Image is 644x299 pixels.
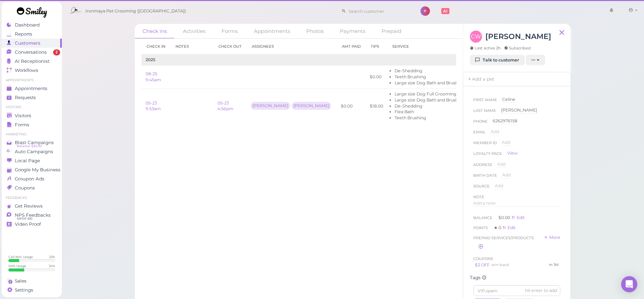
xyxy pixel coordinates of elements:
[2,120,62,129] a: Forms
[15,278,27,284] span: Sales
[17,143,42,149] span: Balance: $20.00
[502,225,516,230] a: Edit
[502,172,511,177] span: Add
[473,201,496,206] span: Add a note
[15,221,41,227] span: Video Proof
[15,68,38,73] span: Workflows
[2,111,62,120] a: Visitors
[491,129,499,134] span: Add
[15,122,29,128] span: Forms
[2,202,62,211] a: Get Reviews
[15,113,31,119] span: Visitors
[395,115,496,121] li: Teeth Brushing
[251,102,290,110] div: [PERSON_NAME]
[15,31,32,37] span: Reports
[549,262,559,268] div: Expires at2025-09-22 11:59pm
[395,80,496,86] li: Large size Dog Bath and Brush (More than 35 lbs)
[502,140,510,145] span: Add
[473,139,497,150] span: Member ID
[501,107,537,114] div: [PERSON_NAME]
[498,215,511,220] span: $0.00
[495,183,503,188] span: Add
[507,150,518,156] a: View
[2,211,62,220] a: NPS Feedbacks NPS® 100
[15,176,44,182] span: Groupon Ads
[493,118,517,124] div: 6262976158
[473,234,534,241] span: Prepaid services/products
[485,31,551,42] h3: [PERSON_NAME]
[395,74,496,80] li: Teeth Brushing
[8,264,26,268] div: SMS Usage
[15,49,47,55] span: Conversations
[2,66,62,75] a: Workflows
[473,183,490,194] span: Source
[491,262,549,268] div: win-back
[15,95,36,100] span: Requests
[473,172,497,183] span: Birth date
[337,39,366,54] th: Amt Paid
[395,109,496,115] li: Flea Bath
[2,132,62,137] li: Marketing
[15,40,40,46] span: Customers
[346,6,411,16] input: Search customer
[494,225,502,230] span: ★ 0
[2,165,62,174] a: Google My Business
[2,196,62,200] li: Feedbacks
[395,91,496,97] li: Large size Dog Full Grooming (More than 35 lbs)
[473,150,502,160] span: Loyalty page
[170,39,213,54] th: Notes
[2,183,62,193] a: Coupons
[298,24,331,38] a: Photos
[15,167,61,173] span: Google My Business
[17,216,32,221] span: NPS® 100
[146,71,161,82] a: 08-25 9:45am
[53,49,60,55] span: 2
[217,100,233,112] a: 05-23 4:56pm
[366,39,387,54] th: Tips
[292,102,331,110] div: [PERSON_NAME]
[470,275,564,281] div: Tags
[2,286,62,295] a: Settings
[2,174,62,183] a: Groupon Ads
[135,24,174,39] a: Check ins
[473,285,560,296] input: VIP,spam
[213,39,247,54] th: Check out
[332,24,373,38] a: Payments
[175,24,213,38] a: Activities
[497,162,506,167] span: Add
[2,84,62,93] a: Appointments
[2,105,62,110] li: Visitors
[473,194,484,200] div: Note
[15,185,35,191] span: Coupons
[621,276,637,292] div: Open Intercom Messenger
[366,88,387,123] td: $18.00
[2,138,62,147] a: Blast Campaigns Balance: $20.00
[2,39,62,48] a: Customers
[366,66,387,89] td: $0.00
[15,287,33,293] span: Settings
[463,72,498,86] a: Add a pet
[15,158,40,164] span: Local Page
[473,256,493,261] span: Coupons
[2,30,62,39] a: Reports
[2,220,62,229] a: Video Proof
[504,45,531,51] span: Subscribed
[247,39,337,54] th: Assignees
[395,68,496,74] li: De-Shedding
[525,288,557,294] div: hit enter to add
[15,212,51,218] span: NPS Feedbacks
[473,118,488,129] span: Phone
[142,39,170,54] th: Check in
[473,107,496,118] span: Last Name
[246,24,298,38] a: Appointments
[15,203,43,209] span: Get Reviews
[15,149,53,155] span: Auto Campaigns
[85,2,186,20] span: Ironmaya Pet Grooming ([GEOGRAPHIC_DATA])
[473,225,489,230] span: Points
[511,215,525,220] a: Edit
[395,97,496,103] li: Large size Dog Bath and Brush (More than 35 lbs)
[2,48,62,57] a: Conversations 2
[8,255,33,259] div: Call Min. Usage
